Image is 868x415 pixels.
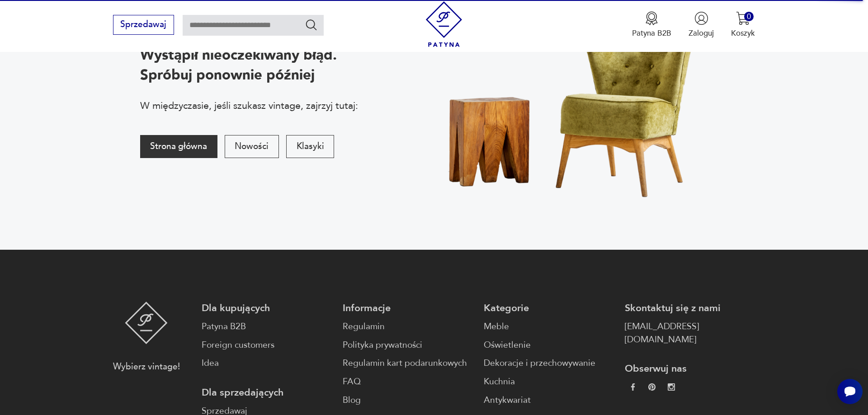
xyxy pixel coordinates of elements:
a: Sprzedawaj [113,22,174,29]
p: Patyna B2B [632,28,671,38]
p: W międzyczasie, jeśli szukasz vintage, zajrzyj tutaj: [140,99,358,112]
a: Kuchnia [484,375,614,388]
a: [EMAIL_ADDRESS][DOMAIN_NAME] [625,320,755,346]
a: Foreign customers [202,339,332,352]
img: Patyna - sklep z meblami i dekoracjami vintage [125,302,168,344]
p: Wystąpił nieoczekiwany błąd. [140,46,358,65]
p: Zaloguj [689,28,714,38]
div: 0 [744,12,754,21]
img: c2fd9cf7f39615d9d6839a72ae8e59e5.webp [668,383,675,391]
button: Sprzedawaj [113,15,174,35]
p: Koszyk [731,28,755,38]
p: Obserwuj nas [625,362,755,375]
button: Nowości [225,135,279,158]
p: Kategorie [484,302,614,315]
a: Polityka prywatności [343,339,473,352]
p: Skontaktuj się z nami [625,302,755,315]
img: Ikonka użytkownika [694,11,708,25]
a: Regulamin [343,320,473,333]
button: Klasyki [286,135,334,158]
a: Blog [343,394,473,407]
a: FAQ [343,375,473,388]
p: Spróbuj ponownie później [140,65,358,85]
button: Strona główna [140,135,217,158]
p: Dla sprzedających [202,386,332,399]
button: 0Koszyk [731,11,755,38]
a: Idea [202,357,332,370]
img: da9060093f698e4c3cedc1453eec5031.webp [629,383,637,391]
iframe: Smartsupp widget button [837,379,863,404]
p: Dla kupujących [202,302,332,315]
button: Zaloguj [689,11,714,38]
a: Meble [484,320,614,333]
a: Oświetlenie [484,339,614,352]
a: Dekoracje i przechowywanie [484,357,614,370]
img: Ikona koszyka [736,11,750,25]
a: Ikona medaluPatyna B2B [632,11,671,38]
p: Informacje [343,302,473,315]
a: Patyna B2B [202,320,332,333]
img: Patyna - sklep z meblami i dekoracjami vintage [421,1,467,47]
img: Ikona medalu [645,11,659,25]
img: 37d27d81a828e637adc9f9cb2e3d3a8a.webp [648,383,656,391]
p: Wybierz vintage! [113,360,180,373]
button: Patyna B2B [632,11,671,38]
a: Regulamin kart podarunkowych [343,357,473,370]
a: Antykwariat [484,394,614,407]
button: Szukaj [305,18,318,31]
